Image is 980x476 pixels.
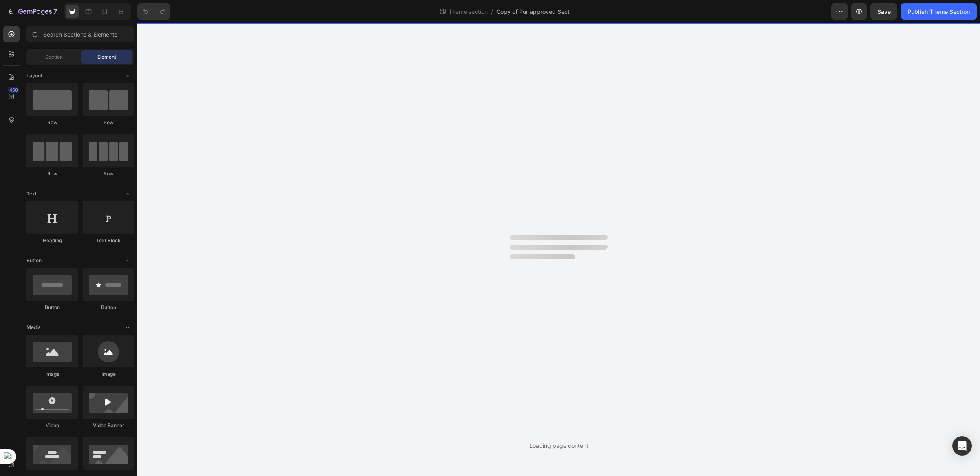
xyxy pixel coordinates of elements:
[26,26,134,42] input: Search Sections & Elements
[26,170,78,178] div: Row
[121,321,134,334] span: Toggle open
[45,53,63,61] span: Section
[870,3,897,20] button: Save
[952,436,972,456] div: Open Intercom Messenger
[877,8,891,15] span: Save
[26,422,78,429] div: Video
[83,119,134,126] div: Row
[26,190,37,197] span: Text
[26,72,42,79] span: Layout
[26,257,42,264] span: Button
[83,422,134,429] div: Video Banner
[83,304,134,311] div: Button
[3,3,61,20] button: 7
[529,441,588,450] div: Loading page content
[496,7,570,16] span: Copy of Pur approved Sect
[83,371,134,378] div: Image
[447,7,489,16] span: Theme section
[901,3,977,20] button: Publish Theme Section
[53,7,57,16] p: 7
[83,237,134,244] div: Text Block
[137,3,170,20] div: Undo/Redo
[26,304,78,311] div: Button
[491,7,493,16] span: /
[83,170,134,178] div: Row
[26,119,78,126] div: Row
[8,87,20,93] div: 450
[121,254,134,267] span: Toggle open
[97,53,116,61] span: Element
[121,69,134,82] span: Toggle open
[26,324,41,331] span: Media
[907,7,970,16] div: Publish Theme Section
[121,187,134,200] span: Toggle open
[26,371,78,378] div: Image
[26,237,78,244] div: Heading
